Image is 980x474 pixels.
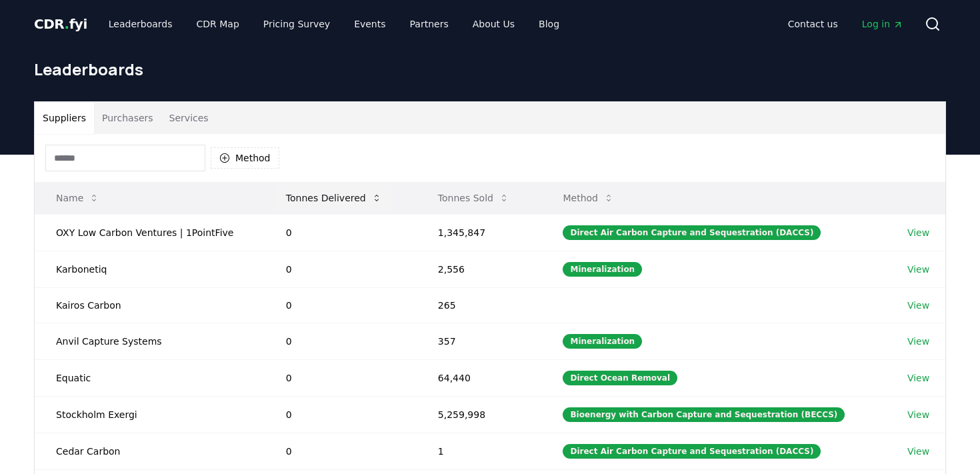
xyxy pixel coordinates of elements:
td: Anvil Capture Systems [35,323,265,359]
a: Pricing Survey [253,12,341,36]
button: Tonnes Delivered [275,185,393,211]
a: Contact us [777,12,849,36]
td: 0 [265,359,417,396]
div: Mineralization [563,262,642,277]
button: Name [45,185,110,211]
nav: Main [777,12,914,36]
nav: Main [98,12,570,36]
a: Partners [399,12,459,36]
td: 265 [417,287,542,323]
td: 0 [265,396,417,433]
div: Direct Air Carbon Capture and Sequestration (DACCS) [563,444,821,459]
a: Blog [528,12,570,36]
button: Suppliers [35,102,94,134]
td: 5,259,998 [417,396,542,433]
td: Cedar Carbon [35,433,265,469]
td: 0 [265,287,417,323]
a: Log in [851,12,914,36]
a: CDR Map [186,12,250,36]
td: Karbonetiq [35,251,265,287]
td: 1,345,847 [417,214,542,251]
a: CDR.fyi [34,15,87,33]
a: View [907,226,929,239]
td: 0 [265,433,417,469]
td: OXY Low Carbon Ventures | 1PointFive [35,214,265,251]
div: Direct Air Carbon Capture and Sequestration (DACCS) [563,225,821,240]
td: 0 [265,214,417,251]
span: . [65,16,69,32]
button: Method [552,185,625,211]
h1: Leaderboards [34,59,946,80]
td: Equatic [35,359,265,396]
a: About Us [462,12,525,36]
a: View [907,263,929,276]
div: Direct Ocean Removal [563,371,677,385]
td: 357 [417,323,542,359]
div: Mineralization [563,334,642,349]
a: Events [343,12,396,36]
a: Leaderboards [98,12,183,36]
td: 0 [265,323,417,359]
button: Purchasers [94,102,161,134]
td: 0 [265,251,417,287]
span: Log in [862,17,903,31]
td: Stockholm Exergi [35,396,265,433]
button: Tonnes Sold [427,185,520,211]
td: 1 [417,433,542,469]
button: Services [161,102,217,134]
a: View [907,371,929,385]
span: CDR fyi [34,16,87,32]
td: 2,556 [417,251,542,287]
a: View [907,445,929,458]
a: View [907,408,929,421]
a: View [907,299,929,312]
button: Method [211,147,279,169]
td: Kairos Carbon [35,287,265,323]
div: Bioenergy with Carbon Capture and Sequestration (BECCS) [563,407,845,422]
a: View [907,335,929,348]
td: 64,440 [417,359,542,396]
